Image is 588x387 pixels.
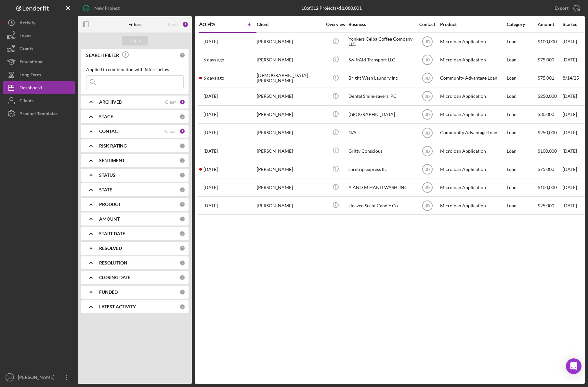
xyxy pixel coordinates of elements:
time: 2025-07-07 15:44 [203,130,218,135]
div: [GEOGRAPHIC_DATA] [348,106,413,123]
div: Grants [20,42,33,57]
div: [PERSON_NAME] [257,197,322,214]
div: 0 [179,289,185,295]
div: Clear [165,99,176,105]
div: Loan [507,197,537,214]
div: Export [555,2,568,15]
div: $25,000 [538,197,562,214]
time: 2025-01-08 01:19 [203,203,218,208]
div: 0 [179,172,185,178]
div: $100,000 [538,179,562,196]
b: STATE [99,187,112,192]
div: Long-Term [20,68,41,83]
div: $100,000 [538,142,562,160]
button: Activity [3,16,75,29]
text: JD [425,149,430,153]
div: $250,000 [538,124,562,141]
div: New Project [94,2,120,15]
time: 2025-08-17 22:46 [203,39,218,44]
div: Loan [507,33,537,50]
div: [PERSON_NAME] [257,142,322,160]
div: Loan [507,179,537,196]
b: LATEST ACTIVITY [99,304,136,309]
text: JD [425,58,430,62]
b: ARCHIVED [99,99,122,105]
div: Category [507,22,537,27]
b: RESOLVED [99,246,122,251]
div: 0 [179,231,185,237]
time: 2025-08-14 22:11 [203,57,224,62]
div: Microloan Application [440,142,505,160]
text: JD [425,167,430,172]
button: Grants [3,42,75,55]
div: Yonkers Ceiba Coffee Company LLC [348,33,413,50]
button: Educational [3,55,75,68]
time: 2025-07-08 17:19 [203,112,218,117]
div: $75,001 [538,70,562,87]
button: Loans [3,29,75,42]
div: 2 [182,21,189,28]
div: 1 [179,128,185,134]
text: JD [8,376,12,379]
div: $75,000 [538,51,562,69]
div: [PERSON_NAME] [257,179,322,196]
div: SwiftAid Transport LLC [348,51,413,69]
div: suretrip express llc [348,161,413,178]
div: Product Templates [20,107,58,122]
div: Contact [415,22,439,27]
div: 0 [179,304,185,310]
div: Loan [507,124,537,141]
div: 0 [179,187,185,193]
div: Microloan Application [440,197,505,214]
div: Bright Wash Laundry Inc [348,70,413,87]
div: Client [257,22,322,27]
div: $30,000 [538,106,562,123]
button: Product Templates [3,107,75,120]
b: SENTIMENT [99,158,125,163]
b: STATUS [99,173,115,178]
button: Apply [122,36,148,45]
div: [PERSON_NAME] [257,33,322,50]
button: Export [548,2,585,15]
div: [PERSON_NAME] [257,106,322,123]
div: Reset [168,22,179,27]
div: Microloan Application [440,33,505,50]
time: 2025-05-05 14:36 [203,185,218,190]
a: Dashboard [3,81,75,94]
text: JD [425,203,430,208]
div: 1 [179,99,185,105]
time: 2025-08-14 21:07 [203,75,224,81]
div: Loan [507,70,537,87]
div: [PERSON_NAME] [257,124,322,141]
button: Clients [3,94,75,107]
div: Clients [20,94,33,109]
b: SEARCH FILTER [86,53,119,58]
button: New Project [78,2,126,15]
a: Long-Term [3,68,75,81]
div: Open Intercom Messenger [566,358,581,374]
b: FUNDED [99,290,118,295]
div: Applied in combination with filters below [86,67,184,72]
div: Microloan Application [440,179,505,196]
div: 0 [179,275,185,280]
text: JD [425,131,430,135]
div: Gritty Conscious [348,142,413,160]
div: [PERSON_NAME] [257,161,322,178]
div: 10 of 312 Projects • $1,080,001 [301,6,362,11]
time: 2025-08-08 03:19 [203,94,218,99]
div: Loans [20,29,31,44]
div: A AND M HAND WASH, INC. [348,179,413,196]
div: Heaven Scent Candle Co. [348,197,413,214]
div: 0 [179,260,185,266]
div: [PERSON_NAME] [257,88,322,105]
b: RISK RATING [99,143,127,148]
div: Dashboard [20,81,42,96]
div: Loan [507,106,537,123]
div: 0 [179,245,185,251]
b: PRODUCT [99,202,121,207]
div: 0 [179,52,185,58]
